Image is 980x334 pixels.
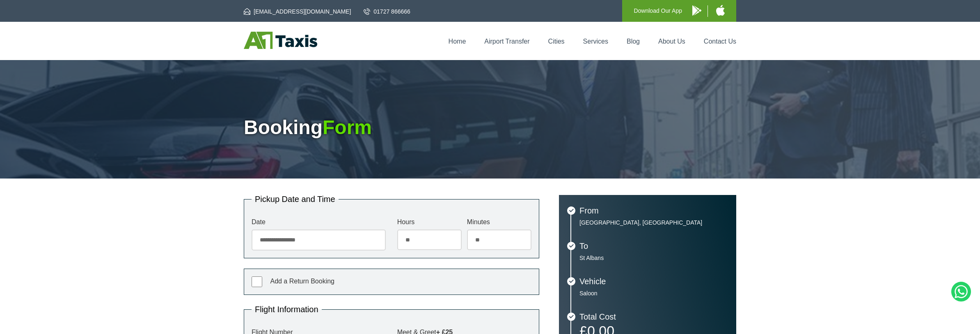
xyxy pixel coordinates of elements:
[716,5,725,16] img: A1 Taxis iPhone App
[252,195,339,203] legend: Pickup Date and Time
[323,116,372,138] span: Form
[397,219,462,225] label: Hours
[484,38,529,45] a: Airport Transfer
[627,38,640,45] a: Blog
[252,219,386,225] label: Date
[252,305,322,313] legend: Flight Information
[579,277,728,285] h3: Vehicle
[583,38,608,45] a: Services
[270,278,334,285] span: Add a Return Booking
[579,290,728,297] p: Saloon
[252,276,262,287] input: Add a Return Booking
[449,38,466,45] a: Home
[692,5,701,16] img: A1 Taxis Android App
[579,242,728,250] h3: To
[579,206,728,215] h3: From
[658,38,685,45] a: About Us
[579,219,728,226] p: [GEOGRAPHIC_DATA], [GEOGRAPHIC_DATA]
[244,32,317,49] img: A1 Taxis St Albans LTD
[704,38,736,45] a: Contact Us
[579,313,728,321] h3: Total Cost
[364,7,410,16] a: 01727 866666
[579,254,728,262] p: St Albans
[467,219,531,225] label: Minutes
[244,118,736,137] h1: Booking
[244,7,351,16] a: [EMAIL_ADDRESS][DOMAIN_NAME]
[548,38,565,45] a: Cities
[634,6,682,16] p: Download Our App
